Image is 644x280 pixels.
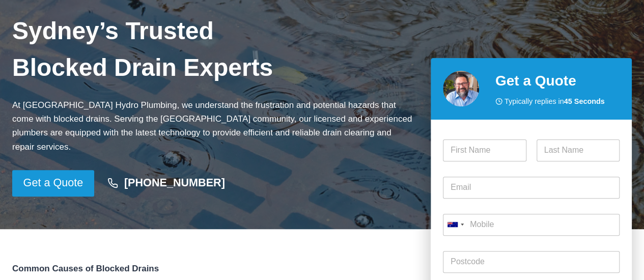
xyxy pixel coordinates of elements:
input: First Name [443,139,526,161]
input: Mobile [443,214,620,236]
h2: Get a Quote [495,70,620,92]
input: Postcode [443,251,620,273]
span: Typically replies in [505,96,605,107]
strong: [PHONE_NUMBER] [124,176,225,189]
input: Email [443,177,620,199]
p: At [GEOGRAPHIC_DATA] Hydro Plumbing, we understand the frustration and potential hazards that com... [12,98,414,154]
a: Get a Quote [12,170,94,197]
strong: Common Causes of Blocked Drains [12,264,159,273]
a: [PHONE_NUMBER] [98,172,235,195]
h1: Sydney’s Trusted Blocked Drain Experts [12,13,414,86]
button: Selected country [443,214,467,236]
span: Get a Quote [23,174,83,192]
strong: 45 Seconds [564,97,605,105]
input: Last Name [537,139,620,161]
